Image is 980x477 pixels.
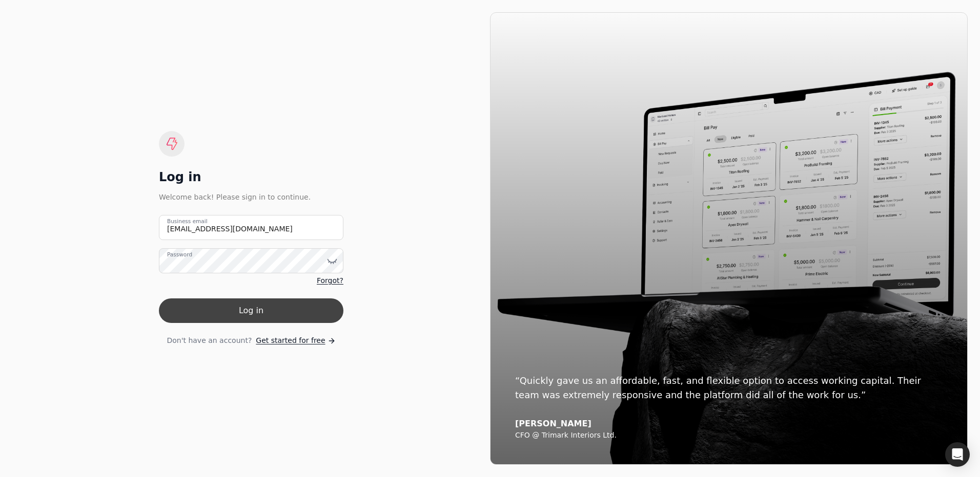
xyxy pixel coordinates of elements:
[159,169,343,185] div: Log in
[515,419,943,429] div: [PERSON_NAME]
[167,251,192,259] label: Password
[256,335,325,346] span: Get started for free
[167,335,252,346] span: Don't have an account?
[515,431,943,440] div: CFO @ Trimark Interiors Ltd.
[515,374,943,402] div: “Quickly gave us an affordable, fast, and flexible option to access working capital. Their team w...
[256,335,335,346] a: Get started for free
[159,298,343,323] button: Log in
[317,275,343,286] a: Forgot?
[159,191,343,203] div: Welcome back! Please sign in to continue.
[167,218,208,226] label: Business email
[945,442,970,467] div: Open Intercom Messenger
